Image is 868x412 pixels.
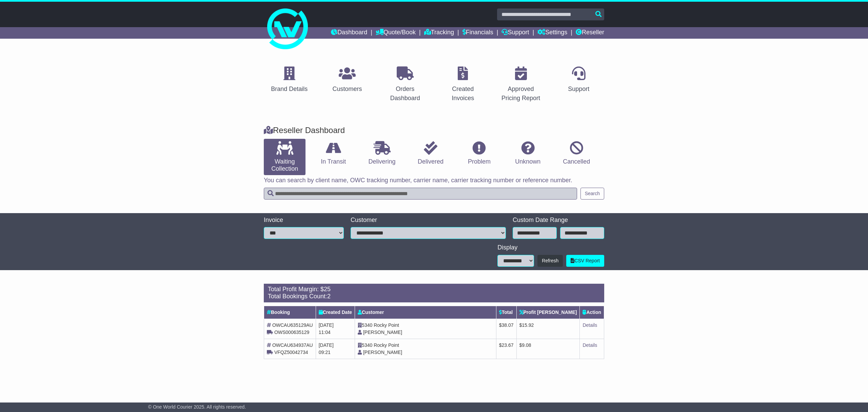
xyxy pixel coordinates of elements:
span: 09:21 [319,350,331,355]
a: In Transit [312,139,354,168]
a: Cancelled [556,139,597,168]
div: Reseller Dashboard [260,126,608,135]
span: 23.67 [501,342,513,348]
div: Invoice [264,217,344,224]
span: VFQZ50042734 [274,350,308,355]
td: $ [496,319,516,339]
div: Support [568,85,589,94]
a: CSV Report [566,255,604,267]
span: [DATE] [319,322,334,328]
th: Booking [264,306,316,319]
span: [DATE] [319,342,334,348]
a: Unknown [507,139,549,168]
button: Search [580,188,604,200]
div: Orders Dashboard [384,85,426,103]
div: Customer [351,217,506,224]
div: Created Invoices [442,85,484,103]
div: Customers [332,85,362,94]
a: Dashboard [331,27,367,39]
a: Orders Dashboard [379,64,431,105]
span: 5340 [362,342,372,348]
a: Tracking [424,27,454,39]
a: Support [564,64,594,96]
a: Delivered [410,139,451,168]
span: OWS000635129 [274,330,310,335]
span: OWCAU634937AU [272,342,313,348]
a: Created Invoices [437,64,489,105]
span: 25 [324,286,331,293]
a: Delivering [361,139,403,168]
span: OWCAU635129AU [272,322,313,328]
td: $ [516,339,580,359]
th: Created Date [316,306,355,319]
a: Details [583,322,597,328]
span: 2 [327,293,331,300]
span: 38.07 [501,322,513,328]
a: Settings [537,27,567,39]
th: Customer [355,306,496,319]
span: [PERSON_NAME] [363,350,402,355]
button: Refresh [537,255,563,267]
a: Financials [462,27,493,39]
th: Total [496,306,516,319]
div: Brand Details [271,85,308,94]
span: © One World Courier 2025. All rights reserved. [148,404,246,410]
div: Display [497,244,604,251]
a: Brand Details [267,64,312,96]
div: Total Bookings Count: [268,293,600,300]
a: Details [583,342,597,348]
span: 15.92 [522,322,534,328]
td: $ [516,319,580,339]
th: Profit [PERSON_NAME] [516,306,580,319]
a: Waiting Collection [264,139,305,175]
span: [PERSON_NAME] [363,330,402,335]
a: Support [501,27,529,39]
a: Problem [458,139,500,168]
span: 9.08 [522,342,531,348]
th: Action [580,306,604,319]
a: Approved Pricing Report [495,64,547,105]
div: Total Profit Margin: $ [268,286,600,293]
span: Rocky Point [374,342,399,348]
a: Quote/Book [376,27,416,39]
a: Reseller [576,27,604,39]
span: 11:04 [319,330,331,335]
span: Rocky Point [374,322,399,328]
a: Customers [328,64,366,96]
div: Approved Pricing Report [500,85,542,103]
td: $ [496,339,516,359]
div: Custom Date Range [513,217,604,224]
span: 5340 [362,322,372,328]
p: You can search by client name, OWC tracking number, carrier name, carrier tracking number or refe... [264,177,604,184]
